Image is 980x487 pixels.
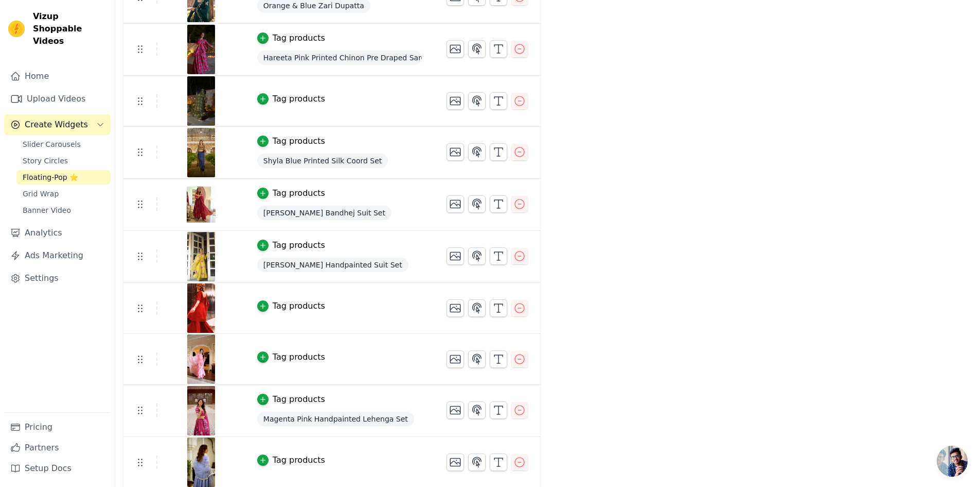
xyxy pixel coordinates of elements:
a: Grid Wrap [16,187,111,201]
div: Tag products [273,454,325,466]
a: Ads Marketing [4,245,111,266]
span: [PERSON_NAME] Handpainted Suit Set [257,258,408,272]
div: Tag products [273,135,325,147]
span: Story Circles [23,156,68,166]
button: Change Thumbnail [447,143,464,161]
div: Tag products [273,93,325,105]
div: Tag products [273,351,325,363]
div: Tag products [273,239,325,251]
button: Tag products [257,351,325,363]
button: Tag products [257,393,325,406]
button: Tag products [257,135,325,147]
img: vizup-images-e8e0.png [187,283,216,333]
button: Change Thumbnail [447,401,464,419]
a: Banner Video [16,203,111,217]
button: Change Thumbnail [447,247,464,265]
a: Partners [4,438,111,458]
span: Slider Carousels [23,139,81,149]
a: Story Circles [16,154,111,168]
button: Change Thumbnail [447,195,464,213]
img: vizup-images-effb.png [187,76,216,126]
img: vizup-images-e0f8.png [187,438,216,487]
img: vizup-images-d41e.png [187,334,216,384]
button: Tag products [257,93,325,105]
button: Change Thumbnail [447,350,464,368]
img: vizup-images-f53b.png [187,232,216,281]
a: Settings [4,268,111,289]
button: Tag products [257,454,325,466]
button: Change Thumbnail [447,92,464,110]
img: Vizup [8,21,25,37]
span: Shyla Blue Printed Silk Coord Set [257,154,388,168]
div: Tag products [273,300,325,312]
span: Vizup Shoppable Videos [33,10,106,47]
div: Tag products [273,32,325,44]
span: Grid Wrap [23,189,59,199]
button: Tag products [257,239,325,251]
img: vizup-images-4767.png [187,25,216,74]
div: Tag products [273,393,325,406]
a: Setup Docs [4,458,111,479]
a: Upload Videos [4,89,111,109]
button: Tag products [257,187,325,199]
img: vizup-images-4e5b.png [187,180,216,229]
span: Magenta Pink Handpainted Lehenga Set [257,412,414,426]
button: Tag products [257,300,325,312]
a: Home [4,66,111,87]
span: Hareeta Pink Printed Chinon Pre Draped Saree [257,51,422,65]
span: [PERSON_NAME] Bandhej Suit Set [257,206,391,220]
span: Create Widgets [25,119,88,131]
button: Change Thumbnail [447,40,464,58]
button: Tag products [257,32,325,44]
a: Pricing [4,417,111,438]
button: Change Thumbnail [447,454,464,471]
button: Change Thumbnail [447,299,464,317]
span: Floating-Pop ⭐ [23,172,78,182]
img: vizup-images-7fce.png [187,386,216,435]
a: Slider Carousels [16,137,111,152]
div: Tag products [273,187,325,199]
img: vizup-images-b16d.png [187,128,216,177]
a: Open chat [937,446,968,477]
button: Create Widgets [4,114,111,135]
span: Banner Video [23,205,71,215]
a: Floating-Pop ⭐ [16,170,111,184]
a: Analytics [4,223,111,243]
